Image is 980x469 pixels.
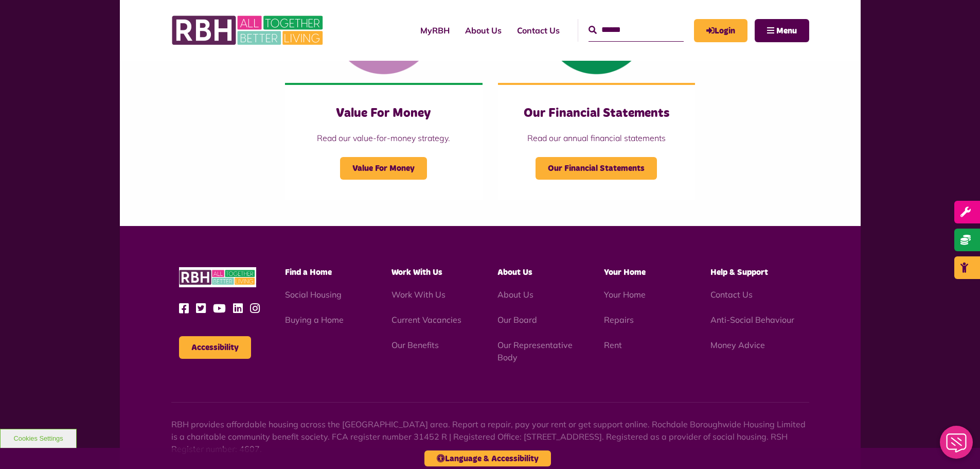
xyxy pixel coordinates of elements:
a: About Us [457,16,509,44]
a: Contact Us [710,289,753,300]
p: Read our value-for-money strategy. [306,132,461,144]
a: Current Vacancies [391,315,461,325]
a: Buying a Home [285,315,344,325]
a: About Us [497,289,533,300]
h3: Value For Money [306,106,461,121]
iframe: Netcall Web Assistant for live chat [934,423,980,469]
span: Help & Support [710,268,768,276]
h3: Our Financial Statements [519,106,674,121]
p: Read our annual financial statements [519,132,674,144]
span: Work With Us [391,268,442,276]
a: Your Home [604,289,646,300]
a: Our Representative Body [497,340,573,362]
span: Menu [776,27,797,35]
a: Work With Us [391,289,446,300]
a: Rent [604,340,622,350]
a: Contact Us [509,16,567,44]
a: Repairs [604,315,634,325]
img: RBH [171,10,326,50]
a: MyRBH [413,16,457,44]
button: Accessibility [179,336,251,359]
a: Our Benefits [391,340,439,350]
span: Find a Home [285,268,332,276]
button: Navigation [755,19,809,42]
a: Money Advice [710,340,765,350]
span: Value For Money [340,157,427,180]
img: RBH [179,267,256,287]
a: Anti-Social Behaviour [710,315,794,325]
p: RBH provides affordable housing across the [GEOGRAPHIC_DATA] area. Report a repair, pay your rent... [171,418,809,455]
span: Your Home [604,268,646,276]
a: Social Housing - open in a new tab [285,289,342,300]
a: MyRBH [694,19,747,42]
input: Search [589,19,684,41]
span: Our Financial Statements [536,157,657,180]
button: Language & Accessibility [424,450,551,466]
span: About Us [497,268,532,276]
a: Our Board [497,315,537,325]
